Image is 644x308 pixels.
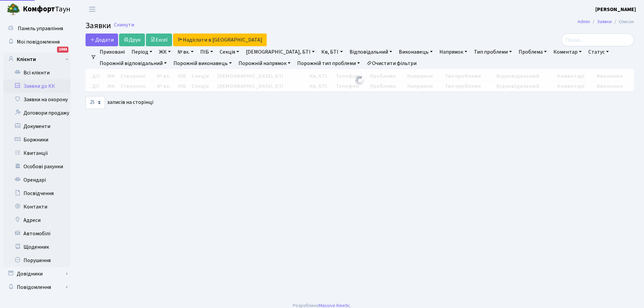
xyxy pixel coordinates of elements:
a: Боржники [3,133,70,146]
a: Надіслати в [GEOGRAPHIC_DATA] [173,34,267,46]
b: Комфорт [23,4,55,14]
a: Заявки [597,18,612,25]
b: [PERSON_NAME] [595,6,636,13]
span: Таун [23,4,70,15]
a: Статус [586,46,611,58]
a: Приховані [97,46,127,58]
a: Мої повідомлення1044 [3,35,70,49]
a: ПІБ [198,46,216,58]
a: Адреси [3,213,70,227]
a: Admin [578,18,590,25]
a: Коментар [551,46,584,58]
a: Особові рахунки [3,160,70,173]
a: Очистити фільтри [364,58,419,69]
a: Період [129,46,155,58]
a: Напрямок [437,46,470,58]
div: 1044 [57,47,68,53]
a: Автомобілі [3,227,70,240]
a: Скинути [114,22,134,28]
span: Заявки [86,20,111,32]
a: [PERSON_NAME] [595,5,636,13]
a: [DEMOGRAPHIC_DATA], БТІ [243,46,317,58]
a: ЖК [156,46,173,58]
a: Порожній напрямок [236,58,293,69]
a: Договори продажу [3,106,70,120]
a: Заявки на охорону [3,93,70,106]
a: Тип проблеми [471,46,515,58]
a: Контакти [3,200,70,213]
a: Порожній тип проблеми [294,58,363,69]
a: Орендарі [3,173,70,187]
a: Щоденник [3,240,70,254]
label: записів на сторінці [86,96,153,109]
a: Квитанції [3,146,70,160]
a: Порушення [3,254,70,267]
a: Виконавець [396,46,435,58]
a: Проблема [516,46,549,58]
a: Посвідчення [3,187,70,200]
a: Повідомлення [3,281,70,294]
a: Панель управління [3,22,70,35]
a: Всі клієнти [3,66,70,79]
a: Друк [119,34,145,46]
span: Додати [90,36,114,44]
img: Обробка... [355,75,365,86]
button: Переключити навігацію [84,4,101,15]
a: Кв, БТІ [319,46,345,58]
input: Пошук... [561,34,634,46]
a: Порожній відповідальний [97,58,169,69]
a: Відповідальний [347,46,395,58]
a: Секція [217,46,242,58]
span: Мої повідомлення [17,38,60,46]
img: logo.png [7,3,20,16]
a: Довідники [3,267,70,281]
a: № вх. [175,46,196,58]
a: Excel [146,34,172,46]
a: Порожній виконавець [171,58,234,69]
a: Заявки до КК [3,79,70,93]
select: записів на сторінці [86,96,105,109]
a: Клієнти [3,53,70,66]
a: Додати [86,34,118,46]
span: Панель управління [18,25,63,32]
nav: breadcrumb [568,15,644,29]
li: Список [612,18,634,25]
a: Документи [3,120,70,133]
